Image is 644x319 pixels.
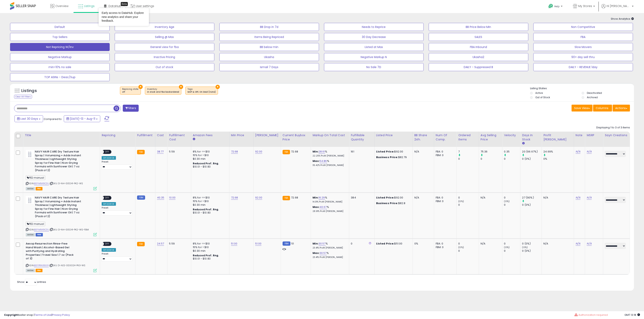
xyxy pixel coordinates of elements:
[115,63,214,71] button: Out of stock
[607,4,631,8] span: Hi [PERSON_NAME]
[193,242,226,245] div: 8% for <= $10
[50,228,89,231] span: | SKU: D-NH-001241-PK2-WS-FBM
[504,249,520,253] div: 0
[84,4,95,8] span: Listings
[585,132,603,147] th: CSV column name: cust_attr_1_MSRP
[481,133,501,142] div: Avg Selling Price
[504,196,520,199] div: 0
[255,242,262,246] a: 51.00
[102,156,116,160] div: Amazon AI
[376,150,410,153] div: $92.00
[504,157,520,161] div: 0
[324,53,424,61] button: Negative Markup N
[10,43,110,51] button: Not Repricing W/Inv
[313,256,346,259] p: 23.41% Profit [PERSON_NAME]
[138,85,143,89] button: ×
[324,43,424,51] button: Listed at Max
[102,207,132,216] div: Preset:
[121,2,128,6] div: Tooltip anchor
[313,205,320,209] b: Max:
[414,150,431,153] div: N/A
[481,150,502,153] div: 75.36
[545,1,567,13] a: Help
[291,150,298,153] span: 72.68
[533,43,633,51] button: Slow Movers
[21,88,37,94] h5: Listings
[147,91,179,93] div: in stock and fba backordered
[376,133,411,137] div: Listed Price
[169,133,189,142] div: Fulfillment Cost
[36,269,42,272] span: FBA
[122,88,139,94] span: Repricing state :
[115,33,214,41] button: Selling @ Max
[533,23,633,31] button: Non Competitive
[576,242,580,246] a: N/A
[436,199,454,203] div: FBM: 0
[36,187,42,190] span: FBA
[522,203,542,207] div: 0 (0%)
[313,251,320,255] b: Max:
[26,222,45,226] span: PED manual
[231,196,238,200] a: 72.68
[102,11,146,23] div: Early access to DataHub. Explore new analytics and share your feedback.
[436,245,454,249] div: FBM: 0
[458,133,477,142] div: Ordered Items
[313,150,319,153] b: Min:
[35,150,84,173] b: NAVY HAIR CARE Dry Texture Hair Spray | Volumizing + Adds Instant Thickness | Lightweight Styling...
[376,150,394,153] b: Listed Price:
[102,161,132,170] div: Preset:
[14,95,32,99] div: Clear All Filters
[26,150,97,190] div: ASIN:
[351,150,371,153] div: 161
[376,196,410,199] div: $92.00
[137,133,153,137] div: Fulfillment
[543,157,574,161] div: 0%
[50,182,83,185] span: | SKU: D-NH-001241-PK2-WS
[104,242,110,246] span: OFF
[313,164,346,167] p: 35.42% Profit [PERSON_NAME]
[188,88,216,94] span: Tags :
[376,242,394,245] b: Listed Price:
[169,242,188,245] div: 5.59
[429,43,528,51] button: FBA Inbound
[169,196,175,200] a: 10.00
[313,251,346,259] div: %
[587,91,602,95] label: Deactivated
[458,249,479,253] div: 0
[313,205,346,213] div: %
[436,153,454,157] div: FBM: 0
[193,199,226,203] div: 15% for > $10
[530,87,634,90] p: Listing States:
[188,91,216,93] div: MAP & OFF, On Deal (none)
[193,196,226,199] div: 8% for <= $10
[34,182,49,185] a: B0FM5K9CDL
[458,157,479,161] div: 0
[593,105,612,111] button: Columns
[313,159,346,167] div: %
[533,53,633,61] button: 90+ day sell thru
[313,159,320,163] b: Max:
[533,33,633,41] button: FBA
[255,196,262,200] a: 92.00
[554,5,560,8] span: Help
[522,242,542,245] div: 0 (0%)
[535,96,550,99] label: Out of Stock
[504,150,520,153] div: 0.35
[376,196,394,199] b: Listed Price:
[219,43,319,51] button: BB below min
[17,280,46,284] span: Show: entries
[587,150,591,154] a: N/A
[576,196,580,200] a: N/A
[169,150,188,153] div: 5.59
[147,88,179,94] span: Inventory :
[376,155,398,159] b: Business Price:
[481,157,502,161] div: 0
[216,85,220,89] button: ×
[458,196,479,199] div: 0
[324,23,424,31] button: Needs to Reprice
[436,133,455,142] div: Num of Comp.
[157,242,164,246] a: 24.57
[324,33,424,41] button: 30 Day Decrease
[193,133,228,137] div: Amazon Fees
[283,241,290,246] small: FBM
